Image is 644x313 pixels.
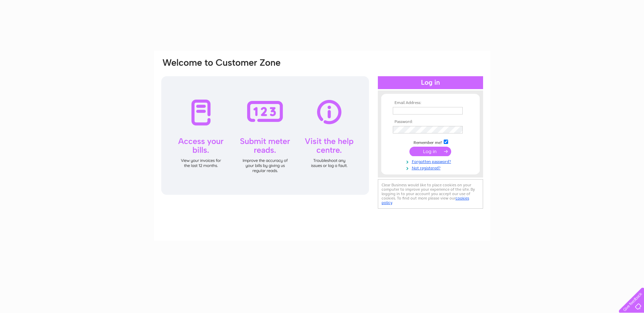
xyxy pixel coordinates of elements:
[393,158,470,164] a: Forgotten password?
[391,101,470,105] th: Email Address:
[391,120,470,124] th: Password:
[409,147,451,156] input: Submit
[382,196,469,205] a: cookies policy
[391,139,470,145] td: Remember me?
[378,179,483,209] div: Clear Business would like to place cookies on your computer to improve your experience of the sit...
[393,164,470,171] a: Not registered?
